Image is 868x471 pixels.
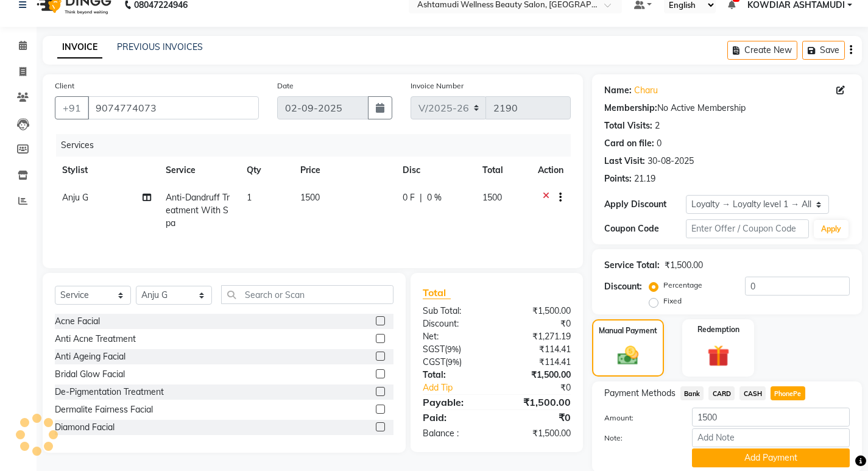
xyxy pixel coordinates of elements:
[611,344,645,368] img: _cash.svg
[771,386,805,400] span: PhonePe
[496,317,579,330] div: ₹0
[634,84,658,97] a: Charu
[395,157,475,184] th: Disc
[414,305,496,317] div: Sub Total:
[814,220,849,238] button: Apply
[496,427,579,440] div: ₹1,500.00
[663,296,682,306] label: Fixed
[221,285,393,304] input: Search or Scan
[158,157,239,184] th: Service
[692,408,850,427] input: Amount
[414,395,496,409] div: Payable:
[448,357,459,367] span: 9%
[247,192,252,203] span: 1
[531,157,571,184] th: Action
[414,343,496,356] div: ( )
[55,315,100,328] div: Acne Facial
[680,386,704,400] span: Bank
[496,410,579,425] div: ₹0
[55,403,153,416] div: Dermalite Fairness Facial
[604,280,642,293] div: Discount:
[604,102,657,115] div: Membership:
[496,330,579,343] div: ₹1,271.19
[55,421,115,434] div: Diamond Facial
[239,157,293,184] th: Qty
[57,37,102,58] a: INVOICE
[595,433,683,444] label: Note:
[604,198,686,211] div: Apply Discount
[277,80,294,91] label: Date
[604,84,632,97] div: Name:
[411,80,464,91] label: Invoice Number
[604,137,654,150] div: Card on file:
[447,344,459,354] span: 9%
[663,280,702,291] label: Percentage
[496,369,579,381] div: ₹1,500.00
[475,157,531,184] th: Total
[300,192,320,203] span: 1500
[414,317,496,330] div: Discount:
[496,395,579,409] div: ₹1,500.00
[697,324,739,335] label: Redemption
[700,342,736,370] img: _gift.svg
[403,191,415,204] span: 0 F
[647,155,694,168] div: 30-08-2025
[686,219,809,238] input: Enter Offer / Coupon Code
[420,191,422,204] span: |
[55,96,89,119] button: +91
[293,157,395,184] th: Price
[604,259,660,272] div: Service Total:
[55,80,74,91] label: Client
[604,387,676,400] span: Payment Methods
[88,96,259,119] input: Search by Name/Mobile/Email/Code
[55,386,164,398] div: De-Pigmentation Treatment
[482,192,502,203] span: 1500
[655,119,660,132] div: 2
[604,222,686,235] div: Coupon Code
[55,157,158,184] th: Stylist
[692,428,850,447] input: Add Note
[423,344,445,355] span: SGST
[117,41,203,52] a: PREVIOUS INVOICES
[727,41,797,60] button: Create New
[423,286,451,299] span: Total
[414,330,496,343] div: Net:
[604,119,652,132] div: Total Visits:
[166,192,230,228] span: Anti-Dandruff Treatment With Spa
[55,350,125,363] div: Anti Ageing Facial
[414,410,496,425] div: Paid:
[496,305,579,317] div: ₹1,500.00
[604,155,645,168] div: Last Visit:
[604,102,850,115] div: No Active Membership
[599,325,657,336] label: Manual Payment
[414,381,510,394] a: Add Tip
[496,343,579,356] div: ₹114.41
[510,381,580,394] div: ₹0
[496,356,579,369] div: ₹114.41
[595,413,683,423] label: Amount:
[665,259,703,272] div: ₹1,500.00
[62,192,88,203] span: Anju G
[414,427,496,440] div: Balance :
[55,333,136,345] div: Anti Acne Treatment
[56,134,580,157] div: Services
[802,41,845,60] button: Save
[414,369,496,381] div: Total:
[739,386,766,400] span: CASH
[423,356,445,367] span: CGST
[427,191,442,204] span: 0 %
[708,386,735,400] span: CARD
[634,172,655,185] div: 21.19
[657,137,662,150] div: 0
[55,368,125,381] div: Bridal Glow Facial
[604,172,632,185] div: Points:
[414,356,496,369] div: ( )
[692,448,850,467] button: Add Payment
